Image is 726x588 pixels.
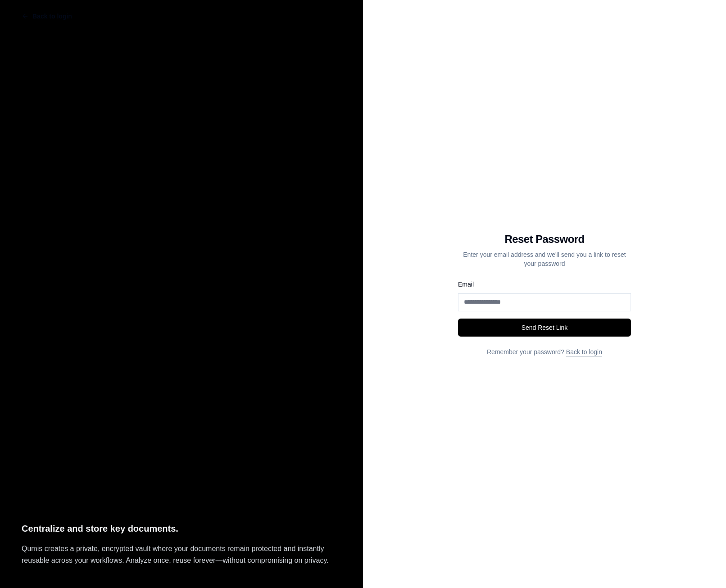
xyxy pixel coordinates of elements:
[458,319,631,337] button: Send Reset Link
[14,7,79,25] button: Back to login
[458,232,631,246] h1: Reset Password
[458,281,474,288] label: Email
[22,543,341,566] p: Qumis creates a private, encrypted vault where your documents remain protected and instantly reus...
[458,347,631,356] p: Remember your password?
[458,250,631,268] p: Enter your email address and we'll send you a link to reset your password
[566,348,602,356] a: Back to login
[22,521,341,536] p: Centralize and store key documents.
